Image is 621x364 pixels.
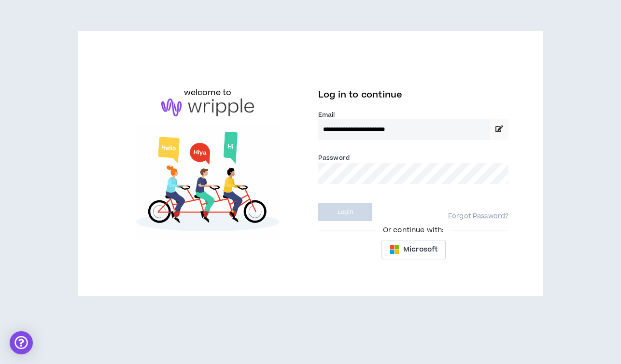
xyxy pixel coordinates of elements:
[448,212,508,221] a: Forgot Password?
[318,203,372,221] button: Login
[318,89,402,101] span: Log in to continue
[184,87,232,98] h6: welcome to
[403,244,438,255] span: Microsoft
[113,126,303,240] img: Welcome to Wripple
[376,225,451,236] span: Or continue with:
[10,331,33,354] div: Open Intercom Messenger
[161,98,254,117] img: logo-brand.png
[318,111,508,119] label: Email
[381,240,446,259] button: Microsoft
[318,154,350,162] label: Password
